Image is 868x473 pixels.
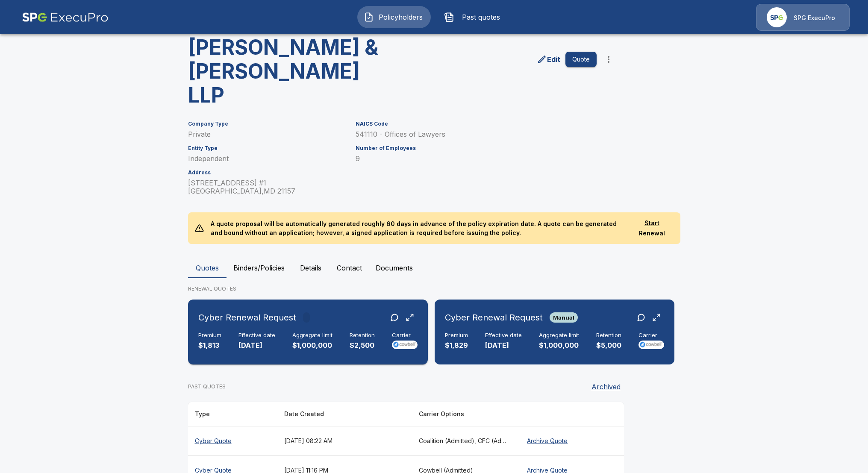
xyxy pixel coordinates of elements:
[377,12,424,22] span: Policyholders
[445,341,468,350] p: $1,829
[204,212,630,244] p: A quote proposal will be automatically generated roughly 60 days in advance of the policy expirat...
[198,341,221,350] p: $1,813
[277,426,412,456] th: [DATE] 08:22 AM
[794,14,835,22] p: SPG ExecuPro
[188,179,345,195] p: [STREET_ADDRESS] #1 [GEOGRAPHIC_DATA] , MD 21157
[198,332,221,339] h6: Premium
[188,402,278,426] th: Type
[188,170,345,176] h6: Address
[292,332,332,339] h6: Aggregate limit
[292,341,332,350] p: $1,000,000
[392,341,418,349] img: Carrier
[356,130,597,138] p: 541110 - Offices of Lawyers
[485,341,522,350] p: [DATE]
[588,378,624,395] button: Archived
[596,341,621,350] p: $5,000
[356,155,597,163] p: 9
[291,258,330,278] button: Details
[756,4,850,31] a: Agency IconSPG ExecuPro
[350,341,375,350] p: $2,500
[539,341,579,350] p: $1,000,000
[600,51,617,68] button: more
[198,311,296,324] h6: Cyber Renewal Request
[188,383,226,391] p: PAST QUOTES
[565,52,597,68] button: Quote
[485,332,522,339] h6: Effective date
[547,54,560,65] p: Edit
[392,332,418,339] h6: Carrier
[444,12,454,22] img: Past quotes Icon
[350,332,375,339] h6: Retention
[630,215,674,241] button: Start Renewal
[238,341,275,350] p: [DATE]
[188,426,278,456] th: Cyber Quote
[767,7,787,27] img: Agency Icon
[364,12,374,22] img: Policyholders Icon
[369,258,420,278] button: Documents
[412,402,517,426] th: Carrier Options
[550,314,578,321] span: Manual
[188,12,399,107] h3: [PERSON_NAME] [PERSON_NAME] & [PERSON_NAME] LLP
[330,258,369,278] button: Contact
[356,121,597,127] h6: NAICS Code
[277,402,412,426] th: Date Created
[188,145,345,151] h6: Entity Type
[524,433,571,449] button: Archive Quote
[238,332,275,339] h6: Effective date
[188,258,227,278] button: Quotes
[458,12,505,22] span: Past quotes
[357,6,431,28] button: Policyholders IconPolicyholders
[188,130,345,138] p: Private
[539,332,579,339] h6: Aggregate limit
[412,426,517,456] th: Coalition (Admitted), CFC (Admitted), Beazley
[188,155,345,163] p: Independent
[638,341,664,349] img: Carrier
[356,145,597,151] h6: Number of Employees
[438,6,511,28] button: Past quotes IconPast quotes
[445,311,543,324] h6: Cyber Renewal Request
[227,258,291,278] button: Binders/Policies
[22,4,109,31] img: AA Logo
[188,121,345,127] h6: Company Type
[638,332,664,339] h6: Carrier
[445,332,468,339] h6: Premium
[535,53,562,66] a: edit
[596,332,621,339] h6: Retention
[188,285,680,293] p: RENEWAL QUOTES
[188,258,680,278] div: policyholder tabs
